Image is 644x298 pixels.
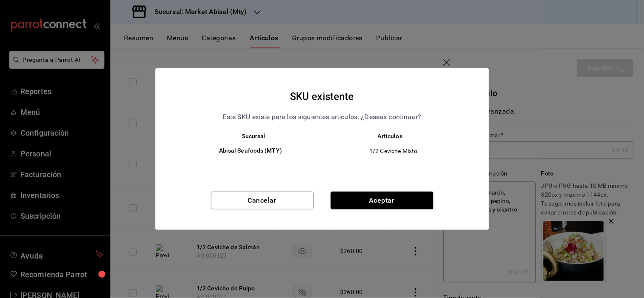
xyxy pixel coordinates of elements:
[329,147,458,155] span: 1/2 Ceviche Mixto
[223,111,422,123] p: Este SKU existe para los siguientes articulos. ¿Deseas continuar?
[331,192,433,209] button: Aceptar
[186,146,315,156] h6: Abisal Seafoods (MTY)
[322,133,472,139] th: Artículos
[172,133,322,139] th: Sucursal
[211,192,314,209] button: Cancelar
[290,89,354,105] h4: SKU existente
